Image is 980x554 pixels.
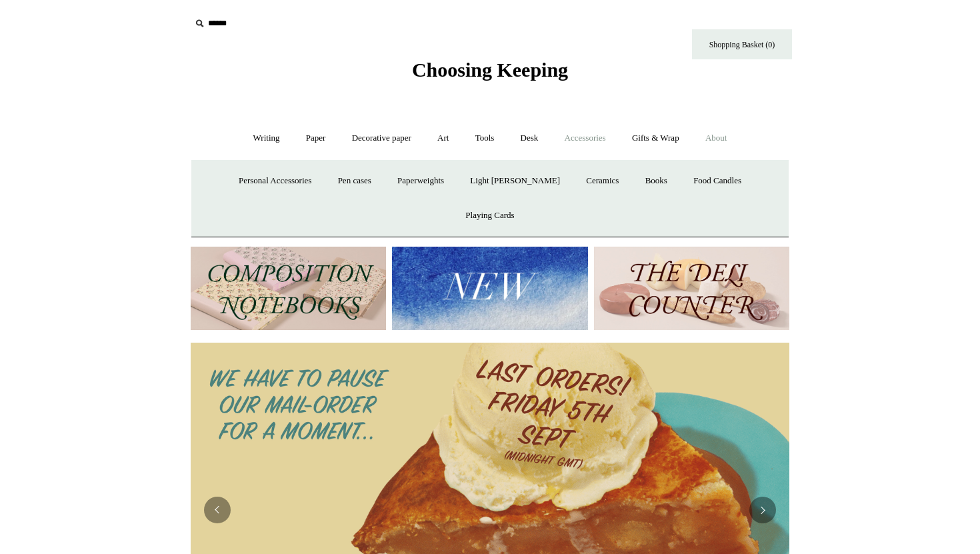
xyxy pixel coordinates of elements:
a: Desk [509,121,551,156]
button: Next [749,497,776,523]
a: Playing Cards [453,198,526,233]
a: Paperweights [385,163,456,199]
a: Personal Accessories [227,163,323,199]
a: Paper [294,121,338,156]
a: Accessories [553,121,618,156]
img: The Deli Counter [594,247,789,330]
a: Decorative paper [340,121,423,156]
span: Choosing Keeping [412,59,568,81]
a: Pen cases [326,163,383,199]
img: New.jpg__PID:f73bdf93-380a-4a35-bcfe-7823039498e1 [392,247,587,330]
a: Tools [463,121,507,156]
a: Light [PERSON_NAME] [458,163,572,199]
a: About [693,121,739,156]
a: Food Candles [681,163,753,199]
a: Gifts & Wrap [620,121,691,156]
a: Books [633,163,679,199]
a: Ceramics [574,163,631,199]
a: Choosing Keeping [412,69,568,79]
button: Previous [204,497,231,523]
a: Shopping Basket (0) [692,29,792,59]
a: Art [425,121,461,156]
a: Writing [241,121,292,156]
img: 202302 Composition ledgers.jpg__PID:69722ee6-fa44-49dd-a067-31375e5d54ec [191,247,386,330]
